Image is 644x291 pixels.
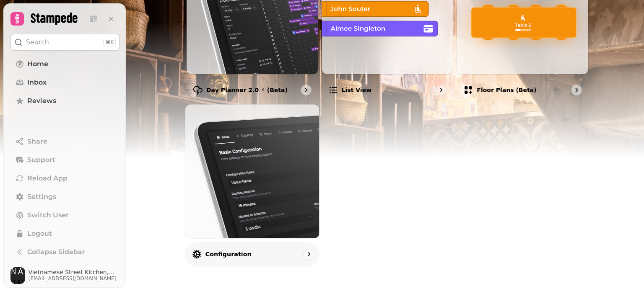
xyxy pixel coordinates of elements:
button: Logout [10,225,119,242]
span: Reviews [27,96,56,106]
a: Home [10,56,119,72]
img: Configuration [179,98,326,245]
button: Reload App [10,170,119,187]
a: ConfigurationConfiguration [185,104,319,266]
p: Configuration [205,250,252,258]
img: User avatar [10,267,25,284]
a: Settings [10,188,119,205]
p: List view [342,86,371,94]
span: Settings [27,192,56,202]
span: Inbox [27,77,47,88]
span: Home [27,59,48,69]
svg: go to [437,86,445,94]
svg: go to [572,86,581,94]
div: ⌘K [103,38,116,47]
span: Support [27,155,55,165]
button: Search⌘K [10,34,119,51]
a: Inbox [10,74,119,91]
span: Logout [27,229,52,239]
button: User avatarVietnamese Street Kitchen, Bullring[EMAIL_ADDRESS][DOMAIN_NAME] [10,267,119,284]
span: Share [27,136,47,147]
svg: go to [304,250,313,258]
button: Collapse Sidebar [10,244,119,260]
span: Collapse Sidebar [27,247,85,257]
p: Search [26,37,49,47]
span: Switch User [27,210,69,220]
a: Reviews [10,93,119,109]
button: Support [10,152,119,168]
svg: go to [302,86,310,94]
p: Day Planner 2.0 ⚡ (Beta) [206,86,288,94]
button: Switch User [10,207,119,224]
span: Vietnamese Street Kitchen, Bullring [29,269,119,275]
span: [EMAIL_ADDRESS][DOMAIN_NAME] [29,275,119,282]
p: Floor Plans (beta) [477,86,536,94]
span: Reload App [27,173,68,183]
button: Share [10,133,119,150]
